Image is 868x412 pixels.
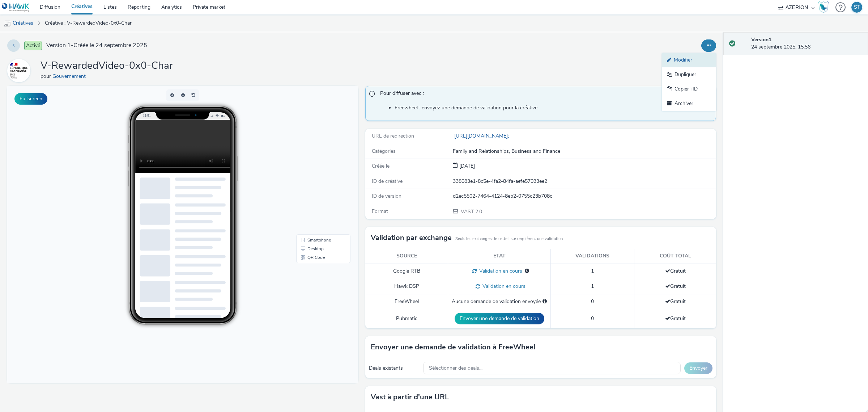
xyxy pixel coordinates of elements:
[136,28,144,32] span: 11:51
[455,313,544,324] button: Envoyer une demande de validation
[52,73,89,80] a: Gouvernement
[662,67,716,82] a: Dupliquer
[591,315,594,322] span: 0
[4,20,11,27] img: mobile
[372,193,401,199] span: ID de version
[46,41,147,50] span: Version 1 - Créée le 24 septembre 2025
[372,148,396,155] span: Catégories
[371,342,535,353] h3: Envoyer une demande de validation à FreeWheel
[665,283,686,290] span: Gratuit
[662,82,716,96] a: Copier l'ID
[665,268,686,274] span: Gratuit
[452,298,547,305] div: Aucune demande de validation envoyée
[395,104,712,112] li: Freewheel : envoyez une demande de validation pour la créative
[854,2,860,13] div: ST
[591,268,594,274] span: 1
[371,392,449,403] h3: Vast à partir d'une URL
[453,133,512,139] a: [URL][DOMAIN_NAME];
[818,1,832,13] a: Hawk Academy
[365,309,448,328] td: Pubmatic
[371,232,452,243] h3: Validation par exchange
[662,96,716,111] a: Archiver
[665,298,686,305] span: Gratuit
[369,365,420,372] div: Deals existants
[662,53,716,67] a: Modifier
[300,169,318,174] span: QR Code
[290,159,342,167] li: Desktop
[591,298,594,305] span: 0
[448,249,551,264] th: Etat
[634,249,716,264] th: Coût total
[365,279,448,294] td: Hawk DSP
[290,150,342,159] li: Smartphone
[818,1,829,13] img: Hawk Academy
[41,59,173,73] h1: V-RewardedVideo-0x0-Char
[372,133,414,139] span: URL de redirection
[365,264,448,279] td: Google RTB
[460,208,482,215] span: VAST 2.0
[477,268,522,274] span: Validation en cours
[14,93,47,105] button: Fullscreen
[365,294,448,309] td: FreeWheel
[290,167,342,176] li: QR Code
[453,193,715,200] div: d2ec5502-7464-4124-8eb2-0755c23b708c
[591,283,594,290] span: 1
[429,365,482,371] span: Sélectionner des deals...
[8,60,29,81] img: Gouvernement
[453,178,715,185] div: 338083e1-8c5e-4fa2-84fa-aefe57033ee2
[458,163,475,170] div: Création 24 septembre 2025, 15:56
[365,249,448,264] th: Source
[380,90,709,99] span: Pour diffuser avec :
[2,3,30,12] img: undefined Logo
[751,36,862,51] div: 24 septembre 2025, 15:56
[751,36,771,43] strong: Version 1
[300,152,324,156] span: Smartphone
[480,283,526,290] span: Validation en cours
[300,161,316,165] span: Desktop
[7,67,33,74] a: Gouvernement
[372,163,390,169] span: Créée le
[24,41,42,50] span: Activé
[372,208,388,215] span: Format
[453,148,715,155] div: Family and Relationships, Business and Finance
[684,362,712,374] button: Envoyer
[665,315,686,322] span: Gratuit
[542,298,547,305] div: Sélectionnez un deal ci-dessous et cliquez sur Envoyer pour envoyer une demande de validation à F...
[551,249,634,264] th: Validations
[458,163,475,169] span: [DATE]
[372,178,403,185] span: ID de créative
[455,236,563,242] small: Seuls les exchanges de cette liste requièrent une validation
[41,14,135,32] a: Créative : V-RewardedVideo-0x0-Char
[41,73,52,80] span: pour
